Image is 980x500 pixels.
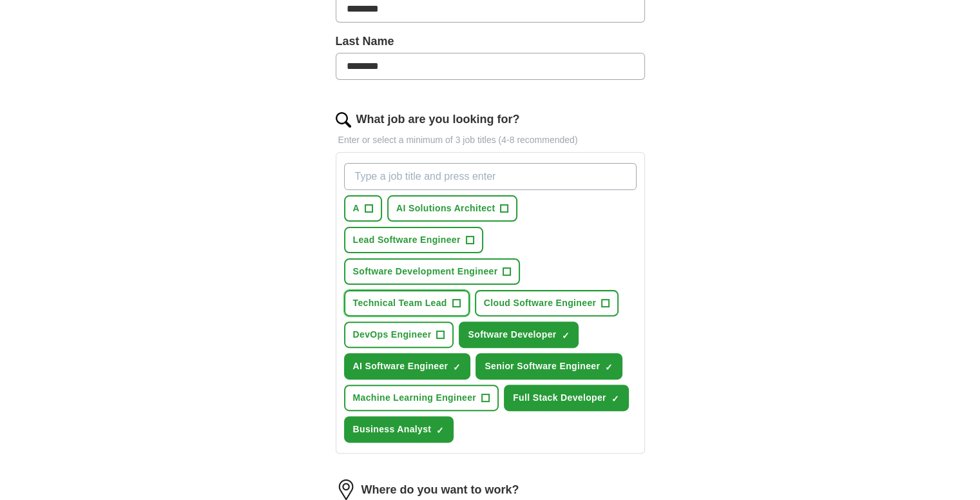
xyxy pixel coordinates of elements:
span: Technical Team Lead [353,296,447,310]
button: Technical Team Lead [344,290,470,316]
label: What job are you looking for? [356,111,520,128]
label: Where do you want to work? [361,481,519,499]
span: A [353,202,360,215]
button: Software Development Engineer [344,258,521,285]
span: AI Software Engineer [353,360,448,373]
input: Type a job title and press enter [344,163,637,190]
button: Cloud Software Engineer [475,290,619,316]
span: ✓ [453,362,461,372]
img: search.png [336,112,351,128]
button: Machine Learning Engineer [344,385,499,411]
button: Lead Software Engineer [344,227,483,253]
img: location.png [336,479,356,500]
span: Software Development Engineer [353,265,498,278]
span: Software Developer [468,328,556,341]
span: Lead Software Engineer [353,233,461,247]
button: AI Software Engineer✓ [344,353,471,380]
span: ✓ [561,331,569,341]
span: Business Analyst [353,423,432,436]
button: A [344,195,382,222]
label: Last Name [336,33,645,50]
button: DevOps Engineer [344,322,454,348]
span: Cloud Software Engineer [484,296,597,310]
button: Software Developer✓ [459,322,579,348]
button: Business Analyst✓ [344,416,454,443]
span: AI Solutions Architect [396,202,495,215]
span: DevOps Engineer [353,328,432,341]
span: Machine Learning Engineer [353,391,477,405]
span: ✓ [611,394,619,404]
button: AI Solutions Architect [387,195,517,222]
span: Senior Software Engineer [485,360,600,373]
span: ✓ [436,425,444,436]
span: Full Stack Developer [513,391,606,405]
button: Full Stack Developer✓ [504,385,629,411]
button: Senior Software Engineer✓ [476,353,622,380]
p: Enter or select a minimum of 3 job titles (4-8 recommended) [336,133,645,147]
span: ✓ [605,362,613,372]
